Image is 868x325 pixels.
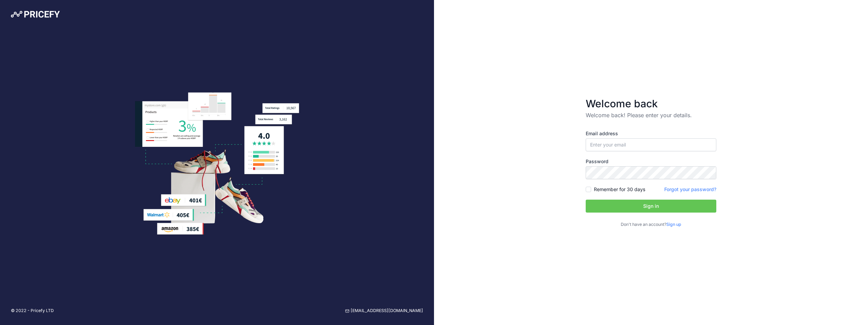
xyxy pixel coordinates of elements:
input: Enter your email [586,138,716,151]
img: Pricefy [11,11,60,18]
p: © 2022 - Pricefy LTD [11,308,54,314]
label: Email address [586,130,716,137]
a: Sign up [666,222,681,227]
p: Don't have an account? [586,221,716,228]
p: Welcome back! Please enter your details. [586,111,716,119]
a: Forgot your password? [664,186,716,192]
a: [EMAIL_ADDRESS][DOMAIN_NAME] [345,308,423,314]
label: Remember for 30 days [594,186,645,193]
h3: Welcome back [586,97,716,110]
button: Sign in [586,200,716,213]
label: Password [586,158,716,165]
